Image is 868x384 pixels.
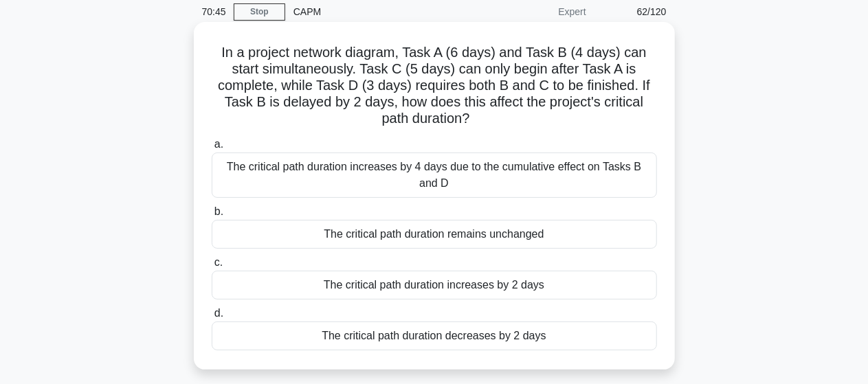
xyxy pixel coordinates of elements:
span: d. [214,307,223,319]
div: The critical path duration decreases by 2 days [212,321,657,350]
span: a. [214,138,223,150]
div: The critical path duration remains unchanged [212,220,657,249]
div: The critical path duration increases by 4 days due to the cumulative effect on Tasks B and D [212,153,657,198]
span: c. [214,256,223,268]
div: The critical path duration increases by 2 days [212,271,657,300]
a: Stop [234,3,285,21]
h5: In a project network diagram, Task A (6 days) and Task B (4 days) can start simultaneously. Task ... [210,44,658,128]
span: b. [214,205,223,217]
